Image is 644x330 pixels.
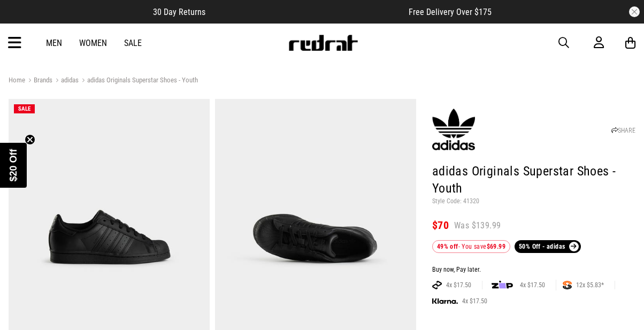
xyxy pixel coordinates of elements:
span: $20 Off [8,149,19,181]
img: AFTERPAY [432,281,442,289]
button: Close teaser [25,134,35,145]
img: SPLITPAY [563,281,572,289]
a: Home [9,76,25,84]
span: 4x $17.50 [516,281,549,289]
a: SHARE [611,127,635,134]
iframe: Customer reviews powered by Trustpilot [227,6,387,17]
a: Men [46,38,62,48]
span: Free Delivery Over $175 [409,7,492,17]
a: Brands [25,76,52,86]
b: $69.99 [487,243,505,250]
a: Sale [124,38,142,48]
a: adidas Originals Superstar Shoes - Youth [79,76,198,86]
span: Was $139.99 [454,220,501,232]
a: adidas [52,76,79,86]
span: SALE [18,105,30,112]
a: Women [79,38,107,48]
div: - You save [432,240,510,253]
img: Redrat logo [288,35,358,51]
a: 50% Off - adidas [515,240,581,253]
b: 49% off [437,243,458,250]
img: adidas [432,108,475,151]
img: KLARNA [432,298,458,304]
span: 30 Day Returns [153,7,205,17]
span: 12x $5.83* [572,281,608,289]
span: 4x $17.50 [458,297,492,305]
span: 4x $17.50 [442,281,476,289]
img: zip [492,280,513,290]
h1: adidas Originals Superstar Shoes - Youth [432,163,635,197]
span: $70 [432,219,449,232]
div: Buy now, Pay later. [432,266,635,274]
p: Style Code: 41320 [432,197,635,206]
